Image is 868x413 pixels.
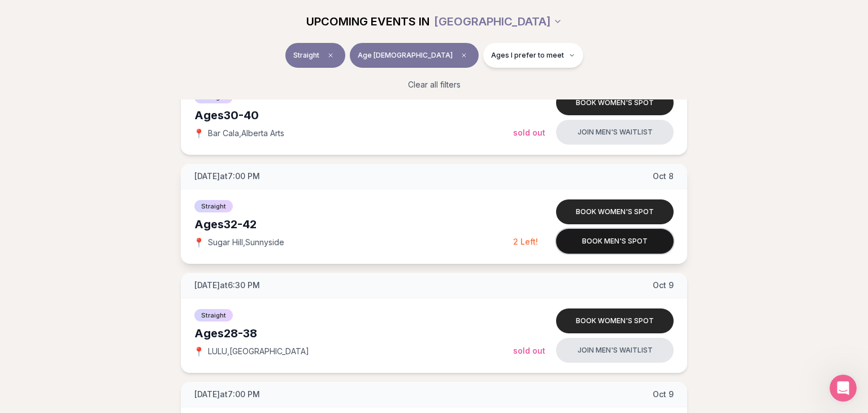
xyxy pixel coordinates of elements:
[208,128,284,139] span: Bar Cala , Alberta Arts
[194,171,260,182] span: [DATE] at 7:00 PM
[556,229,674,254] button: Book men's spot
[194,389,260,400] span: [DATE] at 7:00 PM
[401,72,467,97] button: Clear all filters
[513,237,538,246] span: 2 Left!
[653,389,674,400] span: Oct 9
[194,325,513,341] div: Ages 28-38
[293,51,319,60] span: Straight
[556,120,674,145] button: Join men's waitlist
[194,280,260,291] span: [DATE] at 6:30 PM
[194,216,513,232] div: Ages 32-42
[434,9,562,34] button: [GEOGRAPHIC_DATA]
[556,199,674,224] button: Book women's spot
[457,49,471,62] span: Clear age
[194,238,203,247] span: 📍
[491,51,564,60] span: Ages I prefer to meet
[556,338,674,363] button: Join men's waitlist
[194,107,513,123] div: Ages 30-40
[306,14,429,29] span: UPCOMING EVENTS IN
[556,308,674,333] button: Book women's spot
[194,347,203,356] span: 📍
[556,90,674,115] button: Book women's spot
[194,309,233,321] span: Straight
[285,43,345,68] button: StraightClear event type filter
[653,171,674,182] span: Oct 8
[208,346,309,357] span: LULU , [GEOGRAPHIC_DATA]
[350,43,479,68] button: Age [DEMOGRAPHIC_DATA]Clear age
[194,200,233,212] span: Straight
[208,237,284,248] span: Sugar Hill , Sunnyside
[513,128,545,137] span: Sold Out
[483,43,583,68] button: Ages I prefer to meet
[194,129,203,138] span: 📍
[324,49,337,62] span: Clear event type filter
[830,375,857,402] iframe: Intercom live chat
[653,280,674,291] span: Oct 9
[358,51,453,60] span: Age [DEMOGRAPHIC_DATA]
[513,346,545,355] span: Sold Out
